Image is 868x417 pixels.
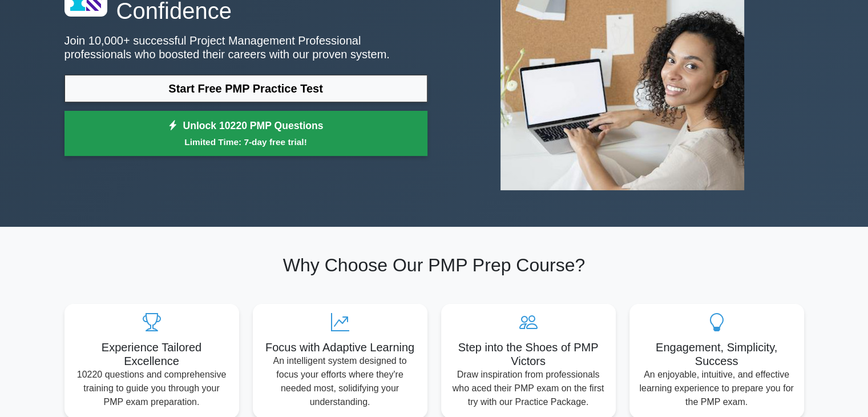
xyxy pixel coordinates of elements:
[74,340,230,368] h5: Experience Tailored Excellence
[262,354,418,409] p: An intelligent system designed to focus your efforts where they're needed most, solidifying your ...
[450,368,607,409] p: Draw inspiration from professionals who aced their PMP exam on the first try with our Practice Pa...
[450,340,607,368] h5: Step into the Shoes of PMP Victors
[64,75,427,102] a: Start Free PMP Practice Test
[262,340,418,354] h5: Focus with Adaptive Learning
[64,254,804,276] h2: Why Choose Our PMP Prep Course?
[64,34,427,61] p: Join 10,000+ successful Project Management Professional professionals who boosted their careers w...
[64,111,427,157] a: Unlock 10220 PMP QuestionsLimited Time: 7-day free trial!
[639,368,795,409] p: An enjoyable, intuitive, and effective learning experience to prepare you for the PMP exam.
[79,135,413,149] small: Limited Time: 7-day free trial!
[639,340,795,368] h5: Engagement, Simplicity, Success
[74,368,230,409] p: 10220 questions and comprehensive training to guide you through your PMP exam preparation.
